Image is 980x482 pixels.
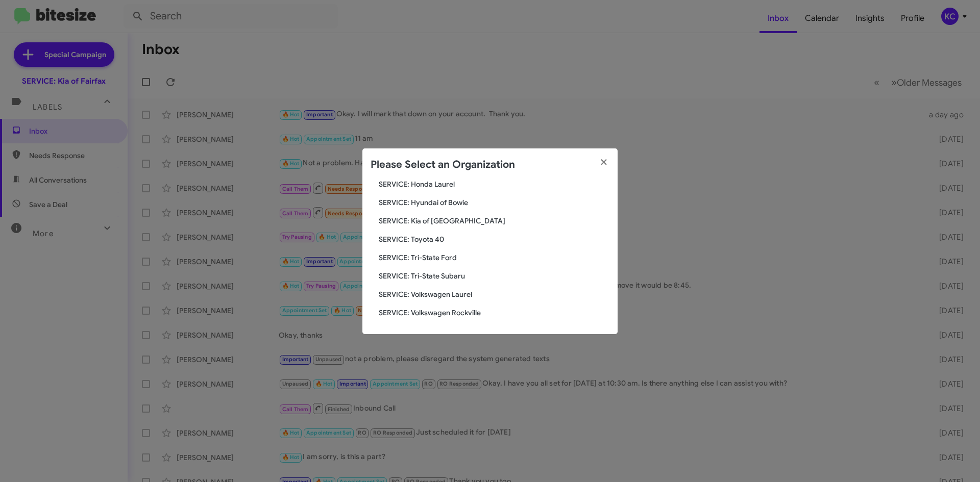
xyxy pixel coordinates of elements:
[379,289,609,299] span: SERVICE: Volkswagen Laurel
[379,252,609,263] span: SERVICE: Tri-State Ford
[371,157,515,173] h2: Please Select an Organization
[379,197,609,208] span: SERVICE: Hyundai of Bowie
[379,271,609,281] span: SERVICE: Tri-State Subaru
[379,308,609,318] span: SERVICE: Volkswagen Rockville
[379,234,609,244] span: SERVICE: Toyota 40
[379,179,609,189] span: SERVICE: Honda Laurel
[379,216,609,226] span: SERVICE: Kia of [GEOGRAPHIC_DATA]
